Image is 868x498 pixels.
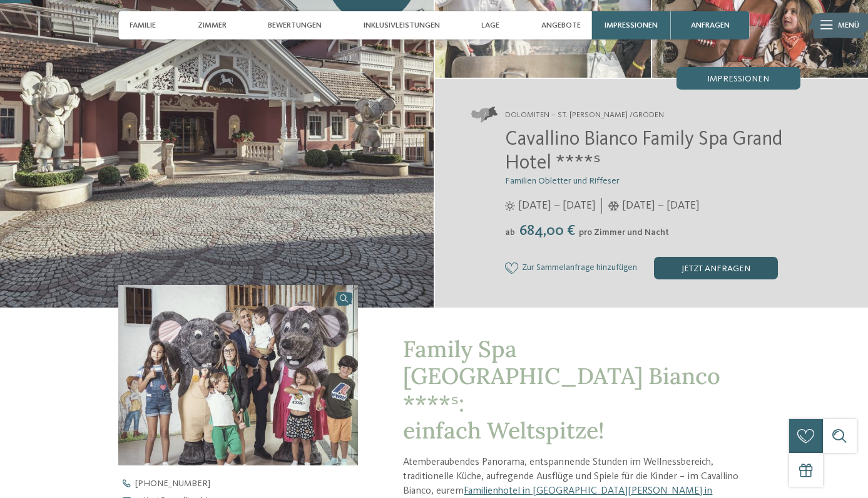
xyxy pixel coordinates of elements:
a: [PHONE_NUMBER] [118,479,377,488]
span: Angebote [541,21,581,30]
span: [DATE] – [DATE] [518,198,596,214]
span: Dolomiten – St. [PERSON_NAME] /Gröden [505,110,664,121]
span: Bewertungen [268,21,322,30]
span: Lage [481,21,499,30]
span: Zimmer [198,21,227,30]
span: Impressionen [707,75,769,83]
span: Zur Sammelanfrage hinzufügen [522,263,637,273]
span: Familie [130,21,156,30]
span: [DATE] – [DATE] [622,198,700,214]
i: Öffnungszeiten im Winter [608,201,620,211]
span: [PHONE_NUMBER] [135,479,210,488]
span: Cavallino Bianco Family Spa Grand Hotel ****ˢ [505,130,782,174]
span: Inklusivleistungen [364,21,440,30]
span: Family Spa [GEOGRAPHIC_DATA] Bianco ****ˢ: einfach Weltspitze! [403,335,720,445]
div: jetzt anfragen [654,257,778,279]
img: Im Familienhotel in St. Ulrich in Gröden wunschlos glücklich [118,285,358,465]
span: anfragen [691,21,730,30]
span: Impressionen [605,21,658,30]
span: 684,00 € [516,224,578,239]
span: ab [505,228,515,237]
span: Familien Obletter und Riffeser [505,177,620,185]
span: pro Zimmer und Nacht [579,228,669,237]
i: Öffnungszeiten im Sommer [505,201,515,211]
